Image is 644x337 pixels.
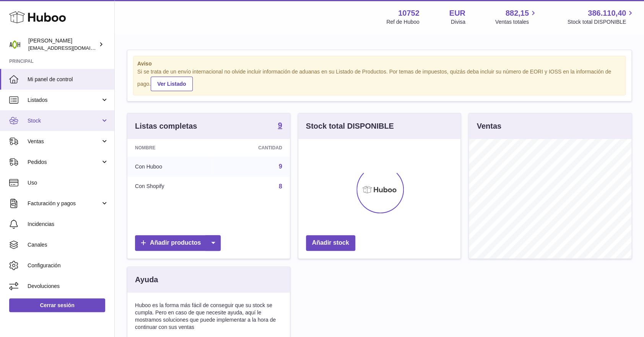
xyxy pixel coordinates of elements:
[28,283,109,290] span: Devoluciones
[28,221,109,228] span: Incidencias
[476,121,501,131] h3: Ventas
[127,177,214,196] td: Con Shopify
[568,18,635,26] span: Stock total DISPONIBLE
[449,8,465,18] strong: EUR
[386,18,419,26] div: Ref de Huboo
[451,18,465,26] div: Divisa
[214,139,290,157] th: Cantidad
[306,121,394,131] h3: Stock total DISPONIBLE
[495,8,538,26] a: 882,15 Ventas totales
[28,262,109,269] span: Configuración
[135,121,197,131] h3: Listas completas
[151,77,192,91] a: Ver Listado
[28,117,101,124] span: Stock
[495,18,538,26] span: Ventas totales
[506,8,529,18] span: 882,15
[398,8,420,18] strong: 10752
[137,68,621,91] div: Si se trata de un envío internacional no olvide incluir información de aduanas en su Listado de P...
[135,275,158,285] h3: Ayuda
[28,200,101,207] span: Facturación y pagos
[135,302,282,331] p: Huboo es la forma más fácil de conseguir que su stock se cumpla. Pero en caso de que necesite ayu...
[279,163,282,170] a: 9
[9,298,105,312] a: Cerrar sesión
[568,8,635,26] a: 386.110,40 Stock total DISPONIBLE
[28,138,101,145] span: Ventas
[278,121,282,131] a: 9
[28,159,101,166] span: Pedidos
[588,8,626,18] span: 386.110,40
[28,37,97,52] div: [PERSON_NAME]
[28,97,101,104] span: Listados
[137,60,621,67] strong: Aviso
[306,235,355,251] a: Añadir stock
[127,139,214,157] th: Nombre
[279,183,282,190] a: 8
[278,121,282,129] strong: 9
[127,157,214,177] td: Con Huboo
[28,45,112,51] span: [EMAIL_ADDRESS][DOMAIN_NAME]
[28,179,109,186] span: Uso
[135,235,221,251] a: Añadir productos
[28,241,109,249] span: Canales
[28,76,109,83] span: Mi panel de control
[9,39,21,50] img: info@adaptohealue.com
